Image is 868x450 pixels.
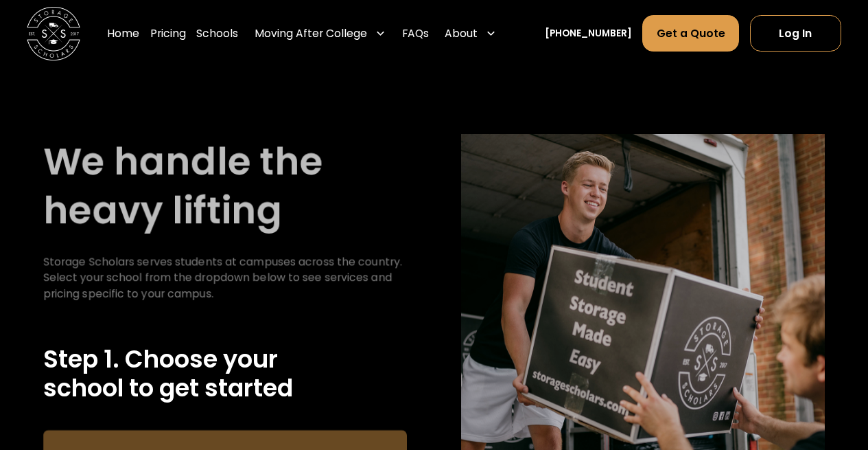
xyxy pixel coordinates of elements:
div: Storage Scholars serves students at campuses across the country. Select your school from the drop... [43,254,407,302]
a: [PHONE_NUMBER] [545,27,632,41]
a: Home [107,15,139,53]
a: Log In [750,15,841,52]
a: Get a Quote [642,15,739,52]
div: About [439,15,502,53]
h2: Step 1. Choose your school to get started [43,345,407,403]
div: About [445,25,478,41]
img: Storage Scholars main logo [27,7,80,60]
h1: We handle the heavy lifting [43,137,407,234]
div: Moving After College [255,25,367,41]
a: Schools [196,15,238,53]
a: home [27,7,80,60]
a: FAQs [402,15,429,53]
div: Moving After College [249,15,391,53]
a: Pricing [150,15,186,53]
